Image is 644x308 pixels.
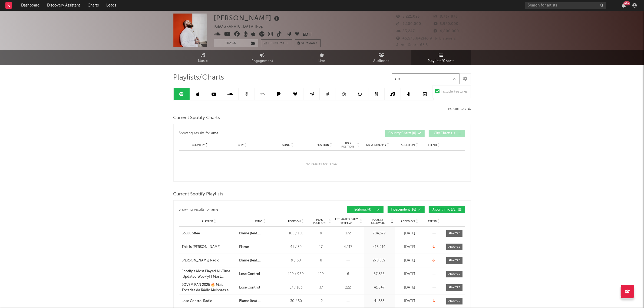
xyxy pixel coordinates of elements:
button: Export CSV [448,107,471,111]
div: Blame (feat. [PERSON_NAME]) [239,258,281,263]
span: Playlist [202,220,213,223]
span: Trend [428,220,437,223]
div: 41,647 [365,285,394,290]
span: Summary [302,42,318,45]
a: Audience [352,50,411,65]
a: Spotify's Most Played All-Time [Updated Weekly] | Most Streamed | Top Played | 500Mil+ [182,269,236,279]
span: Added On [401,220,415,223]
div: 30 / 50 [284,299,308,304]
div: 270,559 [365,258,394,263]
div: Blame (feat. [PERSON_NAME]) [239,299,281,304]
div: 8 [311,258,331,263]
span: Current Spotify Playlists [173,191,224,198]
span: Song [255,220,262,223]
span: Estimated Daily Streams [334,217,359,225]
button: Country Charts(0) [385,130,425,137]
span: Country Charts ( 0 ) [389,132,417,135]
div: 129 [311,271,331,277]
span: Country [192,143,205,147]
a: Benchmark [261,39,292,47]
div: 416,914 [365,244,394,250]
div: Soul Coffee [182,231,200,236]
a: [PERSON_NAME] Radio [182,258,236,263]
input: Search for artists [525,2,606,9]
div: 9 [311,231,331,236]
a: Music [173,50,233,65]
div: 222 [334,285,362,290]
span: Independent ( 16 ) [391,208,417,211]
span: Peak Position [339,142,356,148]
button: Edit [303,31,312,38]
a: Soul Coffee [182,231,236,236]
input: Search Playlists/Charts [392,73,460,84]
span: Playlist Followers [365,218,390,225]
button: Independent(16) [388,206,425,213]
div: [PERSON_NAME] [214,14,281,22]
button: Algorithmic(75) [429,206,465,213]
span: Audience [373,58,390,64]
div: Showing results for [179,206,322,213]
span: Position [288,220,301,223]
div: 6 [334,271,362,277]
div: [DATE] [396,271,423,277]
span: City Charts ( 1 ) [432,132,457,135]
div: [DATE] [396,244,423,250]
div: 784,372 [365,231,394,236]
div: [DATE] [396,258,423,263]
button: Editorial(4) [347,206,384,213]
div: [PERSON_NAME] Radio [182,258,220,263]
span: 5,221,025 [397,15,420,18]
div: 41 / 50 [284,244,308,250]
div: 9 / 50 [284,258,308,263]
span: Benchmark [269,40,289,47]
div: 172 [334,231,362,236]
span: Jump Score: 65.5 [397,43,428,47]
span: 5,920,000 [434,22,458,26]
div: 17 [311,244,331,250]
a: Playlists/Charts [411,50,471,65]
span: 45,570,842 Monthly Listeners [397,37,456,40]
div: 37 [311,285,331,290]
div: 57 / 163 [284,285,308,290]
span: Algorithmic ( 75 ) [432,208,457,211]
div: [DATE] [396,231,423,236]
a: Engagement [233,50,292,65]
span: Editorial ( 4 ) [351,208,375,211]
div: [DATE] [396,299,423,304]
span: Live [319,58,326,64]
span: 8,737,876 [434,15,458,18]
span: Daily Streams [366,143,386,147]
span: Position [316,143,329,147]
div: [DATE] [396,285,423,290]
div: 12 [311,299,331,304]
div: Blame (feat. [PERSON_NAME]) [239,231,281,236]
div: Flame [239,244,249,250]
div: ame [211,207,218,213]
span: Playlists/Charts [428,58,454,64]
div: 99 + [623,1,630,5]
div: 87,588 [365,271,394,277]
button: City Charts(1) [429,130,465,137]
div: Lose Control [239,285,260,290]
div: Showing results for [179,130,322,137]
div: Include Features [441,89,468,95]
a: JOVEM PAN 2025 🔥 Mais Tocadas da Rádio Melhores e Lançamentos [182,282,236,293]
div: ame [211,130,218,137]
button: Track [214,39,248,47]
span: 4,800,000 [434,30,459,33]
a: Live [292,50,352,65]
a: Lose Control Radio [182,299,236,304]
button: 99+ [622,3,626,8]
button: Summary [295,39,321,47]
span: 9,100,000 [397,22,421,26]
div: [GEOGRAPHIC_DATA] | Pop [214,24,270,30]
div: No results for " ame ". [179,150,465,179]
span: Engagement [252,58,273,64]
div: 41,555 [365,299,394,304]
span: City [238,143,244,147]
div: 105 / 150 [284,231,308,236]
div: This Is [PERSON_NAME] [182,244,221,250]
span: 83,247 [397,30,415,33]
